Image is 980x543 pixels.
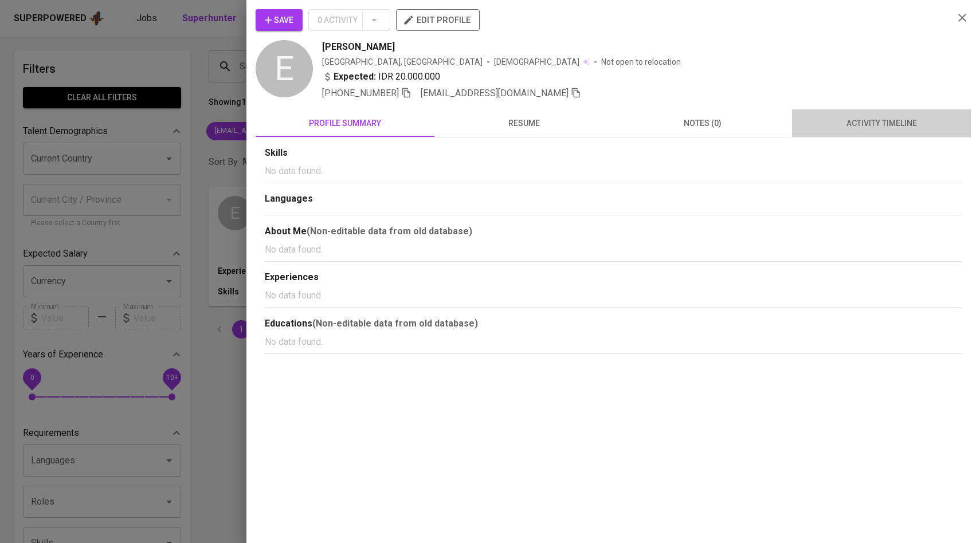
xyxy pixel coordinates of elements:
span: profile summary [262,116,428,131]
span: [EMAIL_ADDRESS][DOMAIN_NAME] [421,88,569,99]
span: [DEMOGRAPHIC_DATA] [494,56,581,68]
button: Save [256,9,303,31]
p: No data found. [265,243,962,257]
div: Languages [265,192,962,206]
div: Educations [265,317,962,330]
span: resume [441,116,606,131]
p: Not open to relocation [601,56,681,68]
div: E [256,40,313,97]
p: No data found. [265,164,962,178]
div: Experiences [265,271,962,284]
b: (Non-editable data from old database) [307,226,472,237]
span: activity timeline [799,116,964,131]
span: [PERSON_NAME] [322,40,395,54]
span: edit profile [405,13,471,27]
b: (Non-editable data from old database) [312,318,478,329]
a: edit profile [396,15,480,24]
b: Expected: [334,70,376,84]
span: Save [265,13,293,27]
div: About Me [265,225,962,238]
p: No data found. [265,335,962,349]
p: No data found. [265,289,962,302]
div: IDR 20.000.000 [322,70,440,84]
div: [GEOGRAPHIC_DATA], [GEOGRAPHIC_DATA] [322,56,483,68]
div: Skills [265,147,962,160]
button: edit profile [396,9,480,31]
span: notes (0) [620,116,785,131]
span: [PHONE_NUMBER] [322,88,399,99]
